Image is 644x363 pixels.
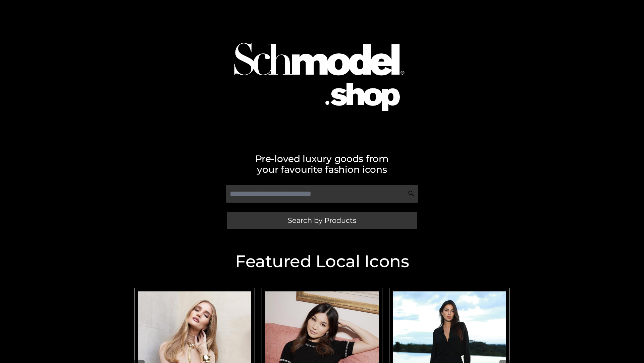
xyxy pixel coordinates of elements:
h2: Featured Local Icons​ [131,253,513,270]
h2: Pre-loved luxury goods from your favourite fashion icons [131,153,513,175]
span: Search by Products [288,217,356,224]
img: Search Icon [408,190,415,197]
a: Search by Products [227,212,417,229]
